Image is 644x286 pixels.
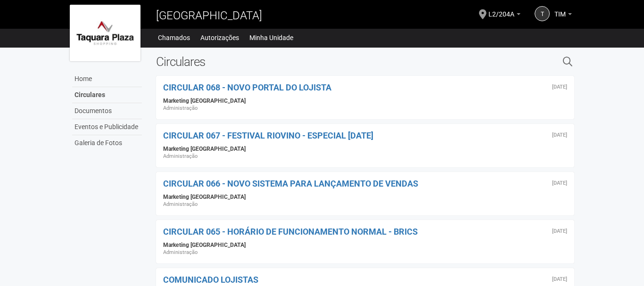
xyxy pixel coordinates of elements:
span: L2/204A [488,1,514,18]
a: CIRCULAR 065 - HORÁRIO DE FUNCIONAMENTO NORMAL - BRICS [163,227,418,237]
a: CIRCULAR 068 - NOVO PORTAL DO LOJISTA [163,82,331,92]
a: TIM [554,12,572,19]
div: Administração [163,249,567,256]
span: [GEOGRAPHIC_DATA] [156,9,262,22]
a: L2/204A [488,12,520,19]
a: Chamados [158,31,190,44]
a: Galeria de Fotos [72,135,142,151]
a: Minha Unidade [249,31,293,44]
div: Marketing [GEOGRAPHIC_DATA] [163,241,567,249]
div: Segunda-feira, 14 de julho de 2025 às 20:27 [552,180,567,186]
img: logo.jpg [70,5,140,61]
a: CIRCULAR 067 - FESTIVAL RIOVINO - ESPECIAL [DATE] [163,131,373,140]
div: Quarta-feira, 2 de julho de 2025 às 21:27 [552,229,567,234]
a: CIRCULAR 066 - NOVO SISTEMA PARA LANÇAMENTO DE VENDAS [163,179,418,188]
div: Marketing [GEOGRAPHIC_DATA] [163,193,567,201]
div: Administração [163,201,567,208]
div: Marketing [GEOGRAPHIC_DATA] [163,145,567,153]
a: Eventos e Publicidade [72,119,142,135]
a: Documentos [72,103,142,119]
a: COMUNICADO LOJISTAS [163,275,258,285]
div: Terça-feira, 22 de julho de 2025 às 20:02 [552,132,567,138]
a: T [535,6,550,21]
a: Circulares [72,87,142,103]
div: Terça-feira, 1 de julho de 2025 às 12:42 [552,277,567,282]
a: Home [72,71,142,87]
a: Autorizações [200,31,239,44]
div: Marketing [GEOGRAPHIC_DATA] [163,97,567,105]
div: Quarta-feira, 13 de agosto de 2025 às 21:55 [552,84,567,90]
div: Administração [163,153,567,160]
div: Administração [163,105,567,112]
h2: Circulares [156,55,466,69]
span: TIM [554,1,566,18]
